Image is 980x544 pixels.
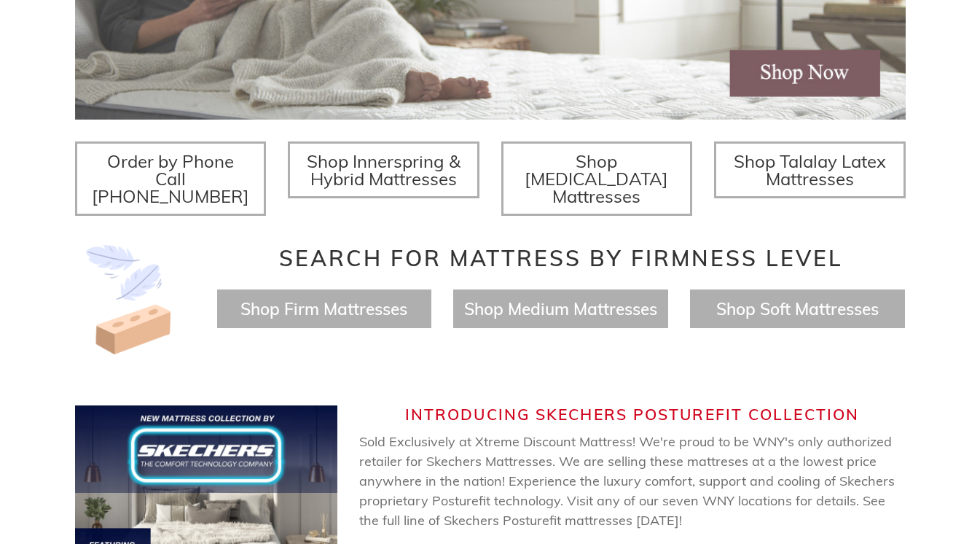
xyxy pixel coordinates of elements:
a: Order by Phone Call [PHONE_NUMBER] [75,141,267,216]
a: Shop Innerspring & Hybrid Mattresses [288,141,479,198]
span: Shop Talalay Latex Mattresses [734,150,886,190]
a: Shop Talalay Latex Mattresses [714,141,906,198]
a: Shop Soft Mattresses [716,298,879,319]
a: Shop Firm Mattresses [240,298,407,319]
a: Shop [MEDICAL_DATA] Mattresses [501,141,693,216]
a: Shop Medium Mattresses [464,298,657,319]
span: Order by Phone Call [PHONE_NUMBER] [92,150,249,207]
img: Image-of-brick- and-feather-representing-firm-and-soft-feel [75,245,184,354]
span: Shop Innerspring & Hybrid Mattresses [307,150,460,190]
span: Introducing Skechers Posturefit Collection [405,405,859,424]
span: Search for Mattress by Firmness Level [279,244,843,272]
span: Shop [MEDICAL_DATA] Mattresses [525,150,668,207]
